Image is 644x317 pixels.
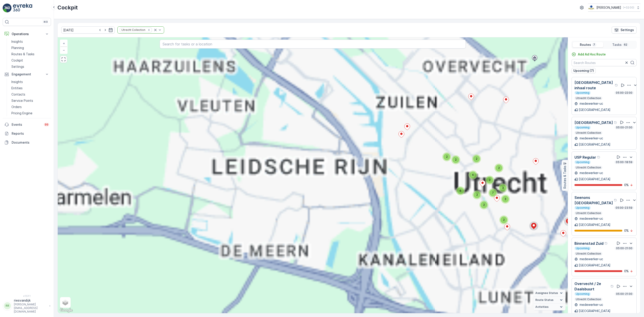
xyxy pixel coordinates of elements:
[623,43,628,47] p: 62
[3,298,51,313] button: RRriesvandijk[PERSON_NAME][EMAIL_ADDRESS][DOMAIN_NAME]
[468,170,477,179] div: 6
[616,247,633,250] p: 05:00-21:00
[504,197,506,201] span: 3
[612,43,622,47] p: Tasks
[10,110,51,116] a: Pricing Engine
[579,216,603,221] p: medewerker-uc
[578,52,606,57] p: Add Ad Hoc Route
[499,215,508,224] div: 2
[10,91,51,98] a: Contacts
[579,171,603,175] p: medewerker-uc
[63,41,65,45] span: +
[579,302,603,307] p: medewerker-uc
[10,57,51,64] a: Cockpit
[12,140,49,145] p: Documents
[615,83,618,87] div: Help Tooltip Icon
[575,126,590,129] p: Upcoming
[13,4,32,13] img: logo_light-DOdMpM7g.png
[615,206,633,210] p: 05:00-23:59
[12,72,42,77] p: Engagement
[498,166,500,170] span: 2
[575,91,590,95] p: Upcoming
[614,121,617,124] div: Help Tooltip Icon
[10,104,51,110] a: Orders
[11,111,32,115] p: Pricing Engine
[535,291,558,295] span: Assignee Status
[574,195,613,206] p: Seenons [GEOGRAPHIC_DATA]
[492,191,494,194] span: 7
[588,4,640,12] button: [PERSON_NAME](+02:00)
[579,223,610,227] p: [GEOGRAPHIC_DATA]
[579,101,603,106] p: medewerker-uc
[575,131,602,135] p: Utrecht Collection
[596,5,621,10] p: [PERSON_NAME]
[472,190,481,199] div: 2
[498,183,507,192] div: 3
[580,43,591,47] p: Routes
[579,108,610,112] p: [GEOGRAPHIC_DATA]
[12,131,49,136] p: Reports
[534,304,566,311] summary: Activities
[10,45,51,51] a: Planning
[3,4,12,13] img: logo
[572,52,606,57] a: Add Ad Hoc Route
[574,281,610,292] p: Overvecht / 2e Daalsbuurt
[489,178,491,182] span: 2
[534,290,566,297] summary: Assignee Status
[579,257,603,261] p: medewerker-uc
[579,263,610,268] p: [GEOGRAPHIC_DATA]
[574,155,596,160] p: USP Regular
[10,85,51,91] a: Entities
[59,307,74,313] a: Open this area in Google Maps (opens a new window)
[3,295,51,297] span: v 1.51.1
[446,155,448,158] span: 2
[12,32,42,36] p: Operations
[534,297,566,304] summary: Route Status
[488,188,497,197] div: 7
[11,86,23,90] p: Entities
[575,160,590,164] p: Upcoming
[11,64,24,69] p: Settings
[572,59,637,66] input: Search Routes
[4,302,11,309] div: RR
[485,176,494,185] div: 2
[451,155,460,164] div: 2
[14,303,47,313] p: [PERSON_NAME][EMAIL_ADDRESS][DOMAIN_NAME]
[472,173,474,177] span: 6
[11,80,23,84] p: Insights
[455,158,457,161] span: 2
[615,160,633,164] p: 05:00-18:59
[616,126,633,129] p: 05:00-21:00
[11,92,25,97] p: Contacts
[10,79,51,85] a: Insights
[574,80,614,91] p: [GEOGRAPHIC_DATA] inhaal route
[160,40,466,49] input: Search for tasks or a location
[57,4,78,11] p: Cockpit
[624,228,629,233] p: 0 %
[579,309,610,313] p: [GEOGRAPHIC_DATA]
[10,51,51,57] a: Routes & Tasks
[535,298,553,302] span: Route Status
[3,138,51,147] a: Documents
[3,120,51,129] a: Events99
[479,200,488,209] div: 2
[563,166,567,189] p: Routes & Tasks
[43,20,48,24] p: ⌘B
[60,40,67,47] a: Zoom In
[575,298,602,301] p: Utrecht Collection
[11,58,23,63] p: Cockpit
[621,28,634,32] p: Settings
[45,123,48,126] p: 99
[11,98,33,103] p: Service Points
[146,28,151,32] div: Remove Utrecht Collection
[61,26,115,34] input: dd/mm/yyyy
[10,64,51,70] a: Settings
[572,68,596,73] button: Upcoming (7)
[59,307,74,313] img: Google
[3,70,51,79] button: Engagement
[442,152,451,161] div: 2
[63,48,65,52] span: −
[11,39,23,44] p: Insights
[476,193,478,196] span: 2
[575,247,590,250] p: Upcoming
